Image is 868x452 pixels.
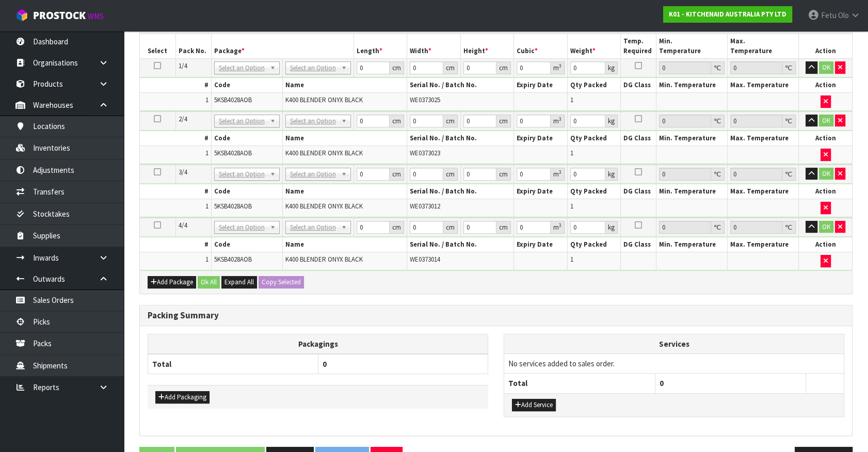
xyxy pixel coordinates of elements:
[496,221,511,234] div: cm
[514,78,568,93] th: Expiry Date
[605,221,618,234] div: kg
[88,11,104,21] small: WMS
[605,115,618,127] div: kg
[407,34,461,58] th: Width
[155,391,210,403] button: Add Packaging
[410,95,440,104] span: WE0373025
[496,115,511,127] div: cm
[819,168,833,180] button: OK
[621,184,656,199] th: DG Class
[551,168,565,181] div: m
[799,34,853,58] th: Action
[214,202,252,211] span: 5KSB4028AOB
[148,311,844,320] h3: Packing Summary
[214,95,252,104] span: 5KSB4028AOB
[782,115,796,127] div: ℃
[821,10,837,20] span: Fetu
[407,78,514,93] th: Serial No. / Batch No.
[567,184,621,199] th: Qty Packed
[782,168,796,181] div: ℃
[205,95,208,104] span: 1
[728,131,799,146] th: Max. Temperature
[148,334,488,354] th: Packagings
[656,184,728,199] th: Min. Temperature
[219,221,266,234] span: Select an Option
[290,62,337,74] span: Select an Option
[410,149,440,157] span: WE0373023
[504,374,655,393] th: Total
[621,78,656,93] th: DG Class
[570,202,573,211] span: 1
[605,61,618,74] div: kg
[259,276,304,288] button: Copy Selected
[559,169,561,175] sup: 3
[211,78,282,93] th: Code
[799,184,853,199] th: Action
[460,34,514,58] th: Height
[219,62,266,74] span: Select an Option
[559,222,561,229] sup: 3
[15,9,28,22] img: cube-alt.png
[290,115,337,127] span: Select an Option
[282,131,407,146] th: Name
[551,115,565,127] div: m
[285,149,363,157] span: K400 BLENDER ONYX BLACK
[285,202,363,211] span: K400 BLENDER ONYX BLACK
[179,115,187,123] span: 2/4
[799,78,853,93] th: Action
[570,95,573,104] span: 1
[551,221,565,234] div: m
[656,131,728,146] th: Min. Temperature
[567,131,621,146] th: Qty Packed
[219,115,266,127] span: Select an Option
[148,276,196,288] button: Add Package
[390,221,404,234] div: cm
[656,34,728,58] th: Min. Temperature
[205,255,208,264] span: 1
[443,221,458,234] div: cm
[140,131,211,146] th: #
[567,78,621,93] th: Qty Packed
[211,184,282,199] th: Code
[504,354,844,374] td: No services added to sales order.
[496,61,511,74] div: cm
[290,221,337,234] span: Select an Option
[663,6,792,23] a: K01 - KITCHENAID AUSTRALIA PTY LTD
[285,255,363,264] span: K400 BLENDER ONYX BLACK
[496,168,511,181] div: cm
[211,237,282,252] th: Code
[711,221,725,234] div: ℃
[514,237,568,252] th: Expiry Date
[282,184,407,199] th: Name
[179,168,187,176] span: 3/4
[728,34,799,58] th: Max. Temperature
[221,276,257,288] button: Expand All
[728,184,799,199] th: Max. Temperature
[819,61,833,74] button: OK
[140,78,211,93] th: #
[559,116,561,122] sup: 3
[205,202,208,211] span: 1
[728,237,799,252] th: Max. Temperature
[323,359,327,369] span: 0
[669,10,786,19] strong: K01 - KITCHENAID AUSTRALIA PTY LTD
[140,237,211,252] th: #
[514,131,568,146] th: Expiry Date
[410,202,440,211] span: WE0373012
[219,168,266,181] span: Select an Option
[504,334,844,354] th: Services
[205,149,208,157] span: 1
[214,149,252,157] span: 5KSB4028AOB
[140,34,175,58] th: Select
[407,184,514,199] th: Serial No. / Batch No.
[660,378,664,388] span: 0
[390,115,404,127] div: cm
[711,168,725,181] div: ℃
[353,34,407,58] th: Length
[782,61,796,74] div: ℃
[621,237,656,252] th: DG Class
[285,95,363,104] span: K400 BLENDER ONYX BLACK
[179,221,187,230] span: 4/4
[512,399,556,411] button: Add Service
[33,9,86,22] span: ProStock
